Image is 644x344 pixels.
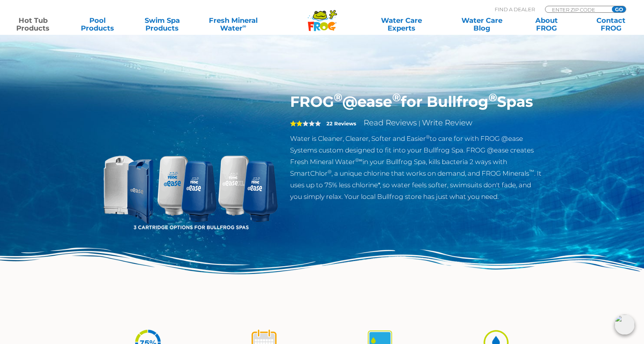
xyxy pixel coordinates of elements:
[392,91,401,104] sup: ®
[243,23,246,29] sup: ∞
[422,118,472,127] a: Write Review
[326,120,356,127] strong: 22 Reviews
[360,17,442,32] a: Water CareExperts
[8,17,58,32] a: Hot TubProducts
[615,315,635,335] img: openIcon
[586,17,636,32] a: ContactFROG
[364,118,417,127] a: Read Reviews
[202,17,265,32] a: Fresh MineralWater∞
[334,91,342,104] sup: ®
[612,6,626,12] input: GO
[290,120,302,127] span: 2
[426,134,430,140] sup: ®
[457,17,507,32] a: Water CareBlog
[529,169,534,175] sup: ™
[72,17,123,32] a: PoolProducts
[290,133,543,202] p: Water is Cleaner, Clearer, Softer and Easier to care for with FROG @ease Systems custom designed ...
[419,120,420,127] span: |
[551,6,603,13] input: Zip Code Form
[495,6,535,13] p: Find A Dealer
[102,93,279,270] img: bullfrog-product-hero.png
[521,17,572,32] a: AboutFROG
[355,157,362,163] sup: ®∞
[137,17,187,32] a: Swim SpaProducts
[290,93,543,111] h1: FROG @ease for Bullfrog Spas
[328,169,331,175] sup: ®
[489,91,497,104] sup: ®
